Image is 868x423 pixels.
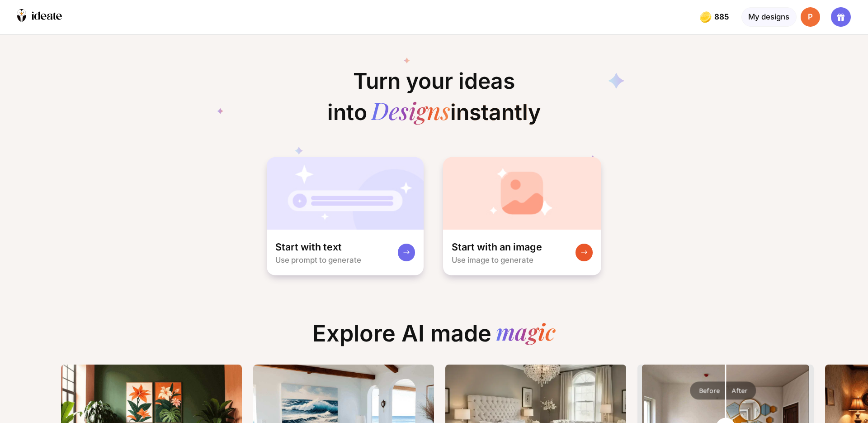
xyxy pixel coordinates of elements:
[452,240,542,254] div: Start with an image
[304,320,564,356] div: Explore AI made
[714,13,731,21] span: 885
[443,157,602,230] img: startWithImageCardBg.jpg
[496,320,556,347] div: magic
[275,240,342,254] div: Start with text
[267,157,424,230] img: startWithTextCardBg.jpg
[801,7,820,27] div: P
[275,255,361,264] div: Use prompt to generate
[741,7,797,27] div: My designs
[452,255,533,264] div: Use image to generate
